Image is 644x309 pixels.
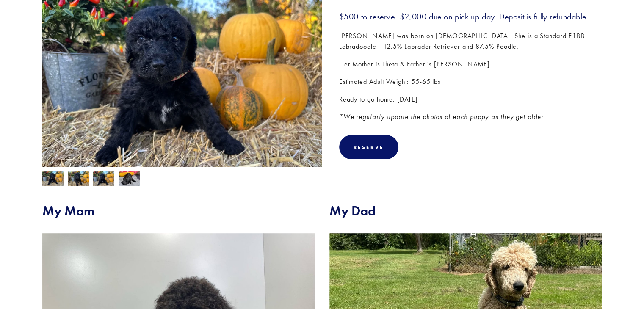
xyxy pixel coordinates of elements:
[339,11,602,22] h3: $500 to reserve. $2,000 due on pick up day. Deposit is fully refundable.
[42,171,64,188] img: Winnie 2.jpg
[329,203,602,219] h2: My Dad
[339,135,398,159] div: Reserve
[68,171,89,188] img: Winnie 3.jpg
[119,171,140,187] img: Winnie 1.jpg
[354,144,384,150] div: Reserve
[93,171,114,188] img: Winnie 4.jpg
[339,113,545,121] em: *We regularly update the photos of each puppy as they get older.
[339,59,602,70] p: Her Mother is Theta & Father is [PERSON_NAME].
[339,76,602,87] p: Estimated Adult Weight: 55-65 lbs
[339,30,602,52] p: [PERSON_NAME] was born on [DEMOGRAPHIC_DATA]. She is a Standard F1BB Labradoodle - 12.5% Labrador...
[339,94,602,105] p: Ready to go home: [DATE]
[42,203,315,219] h2: My Mom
